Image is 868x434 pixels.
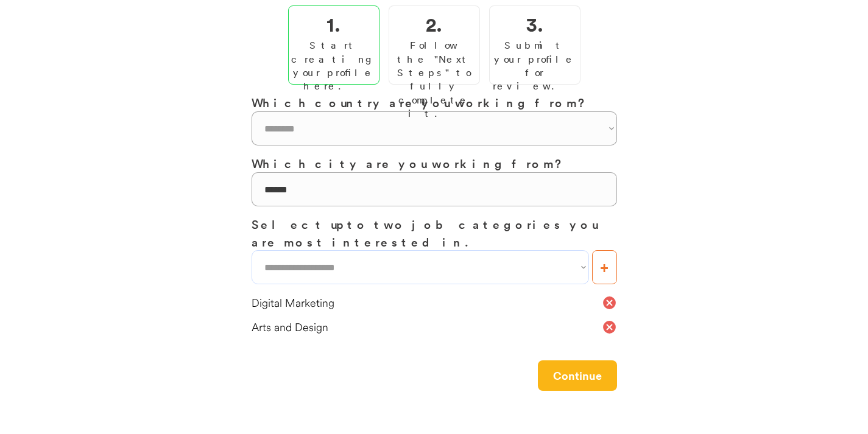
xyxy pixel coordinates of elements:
h2: 2. [426,9,442,38]
button: cancel [602,295,617,310]
div: Submit your profile for review. [493,38,577,93]
button: Continue [538,360,617,391]
button: + [592,250,617,284]
h3: Select up to two job categories you are most interested in. [252,215,617,250]
h3: Which city are you working from? [252,155,617,172]
div: Follow the "Next Steps" to fully complete it. [392,38,476,120]
h2: 1. [326,9,340,38]
h3: Which country are you working from? [252,94,617,111]
button: cancel [602,320,617,335]
div: Arts and Design [252,320,602,335]
div: Digital Marketing [252,295,602,310]
div: Start creating your profile here. [291,38,376,93]
h2: 3. [526,9,543,38]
